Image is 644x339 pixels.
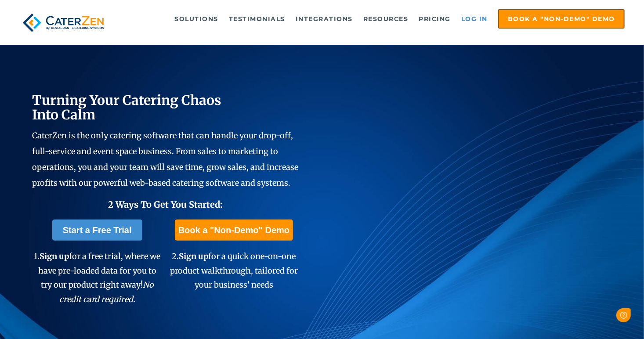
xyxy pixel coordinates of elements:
[59,280,154,304] em: No credit card required.
[224,10,289,28] a: Testimonials
[457,10,492,28] a: Log in
[498,9,625,29] a: Book a "Non-Demo" Demo
[179,251,208,261] span: Sign up
[19,9,107,36] img: caterzen
[359,10,413,28] a: Resources
[170,10,223,28] a: Solutions
[415,10,456,28] a: Pricing
[170,251,298,290] span: 2. for a quick one-on-one product walkthrough, tailored for your business' needs
[108,199,223,210] span: 2 Ways To Get You Started:
[34,251,160,304] span: 1. for a free trial, where we have pre-loaded data for you to try our product right away!
[175,220,293,241] a: Book a "Non-Demo" Demo
[40,251,69,261] span: Sign up
[52,220,142,241] a: Start a Free Trial
[32,92,221,123] span: Turning Your Catering Chaos Into Calm
[32,130,298,188] span: CaterZen is the only catering software that can handle your drop-off, full-service and event spac...
[566,305,634,329] iframe: Help widget launcher
[123,9,625,29] div: Navigation Menu
[291,10,357,28] a: Integrations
